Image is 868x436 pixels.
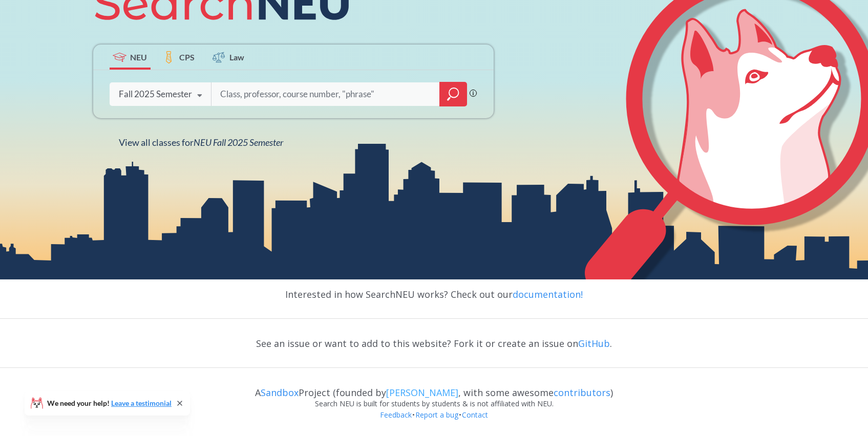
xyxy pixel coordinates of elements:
[219,83,432,105] input: Class, professor, course number, "phrase"
[578,337,610,350] a: GitHub
[261,386,299,399] a: Sandbox
[513,288,583,300] a: documentation!
[119,137,283,148] span: View all classes for
[194,137,283,148] span: NEU Fall 2025 Semester
[461,410,489,420] a: Contact
[130,51,147,63] span: NEU
[386,386,458,399] a: [PERSON_NAME]
[554,386,610,399] a: contributors
[379,410,412,420] a: Feedback
[439,82,467,106] div: magnifying glass
[179,51,195,63] span: CPS
[119,89,192,100] div: Fall 2025 Semester
[447,87,459,101] svg: magnifying glass
[229,51,244,63] span: Law
[415,410,459,420] a: Report a bug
